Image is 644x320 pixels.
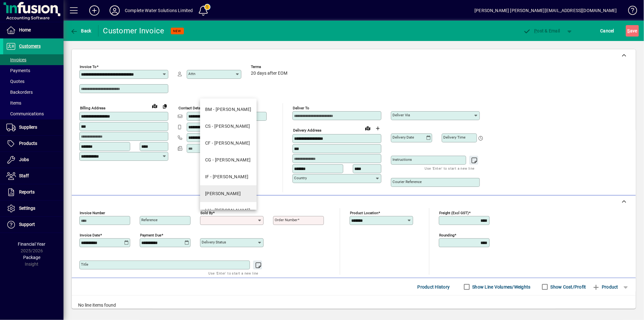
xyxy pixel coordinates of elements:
[439,233,454,237] mat-label: Rounding
[439,211,469,215] mat-label: Freight (excl GST)
[549,284,586,290] label: Show Cost/Profit
[589,281,621,293] button: Product
[443,135,466,140] mat-label: Delivery time
[3,108,64,119] a: Communications
[19,222,35,227] span: Support
[150,101,160,111] a: View on map
[3,152,64,168] a: Jobs
[200,168,257,185] mat-option: IF - Ian Fry
[103,26,164,36] div: Customer Invoice
[3,54,64,65] a: Invoices
[251,65,289,69] span: Terms
[205,140,250,146] div: CF - [PERSON_NAME]
[18,242,46,247] span: Financial Year
[205,106,252,113] div: BM - [PERSON_NAME]
[200,101,257,118] mat-option: BM - Blair McFarlane
[80,211,105,215] mat-label: Invoice number
[125,5,193,16] div: Complete Water Solutions Limited
[392,135,414,140] mat-label: Delivery date
[523,28,560,33] span: ost & Email
[80,65,97,69] mat-label: Invoice To
[188,71,195,76] mat-label: Attn
[3,76,64,87] a: Quotes
[3,184,64,200] a: Reports
[3,65,64,76] a: Payments
[294,176,307,180] mat-label: Country
[200,185,257,202] mat-option: JB - Jeff Berkett
[6,57,26,62] span: Invoices
[19,27,31,32] span: Home
[205,207,251,214] div: LH - [PERSON_NAME]
[600,26,614,36] span: Cancel
[104,5,125,16] button: Profile
[19,44,41,49] span: Customers
[3,87,64,98] a: Backorders
[81,262,88,267] mat-label: Title
[200,152,257,168] mat-option: CG - Crystal Gaiger
[3,201,64,216] a: Settings
[160,101,170,111] button: Copy to Delivery address
[392,157,412,162] mat-label: Instructions
[623,1,636,22] a: Knowledge Base
[19,206,35,211] span: Settings
[19,189,35,194] span: Reports
[373,123,383,133] button: Choose address
[3,136,64,152] a: Products
[173,29,181,33] span: NEW
[6,68,30,73] span: Payments
[19,125,37,130] span: Suppliers
[69,25,93,37] button: Back
[200,202,257,219] mat-option: LH - Liam Hendren
[392,180,422,184] mat-label: Courier Reference
[392,113,410,117] mat-label: Deliver via
[141,218,158,222] mat-label: Reference
[19,157,29,162] span: Jobs
[209,269,258,277] mat-hint: Use 'Enter' to start a new line
[84,5,104,16] button: Add
[627,28,630,33] span: S
[205,157,251,163] div: CG - [PERSON_NAME]
[205,190,241,197] div: [PERSON_NAME]
[19,141,37,146] span: Products
[626,25,639,37] button: Save
[534,28,537,33] span: P
[140,233,161,237] mat-label: Payment due
[350,211,378,215] mat-label: Product location
[19,173,29,178] span: Staff
[275,218,298,222] mat-label: Order number
[415,281,453,293] button: Product History
[6,111,44,116] span: Communications
[64,25,98,37] app-page-header-button: Back
[70,28,91,33] span: Back
[6,100,21,106] span: Items
[6,90,33,95] span: Backorders
[200,135,257,152] mat-option: CF - Clint Fry
[3,98,64,108] a: Items
[80,233,100,237] mat-label: Invoice date
[72,296,636,315] div: No line items found
[593,282,618,292] span: Product
[200,211,213,215] mat-label: Sold by
[363,123,373,133] a: View on map
[200,118,257,135] mat-option: CS - Carl Sladen
[23,255,40,260] span: Package
[205,123,250,130] div: CS - [PERSON_NAME]
[599,25,616,37] button: Cancel
[6,79,24,84] span: Quotes
[3,217,64,233] a: Support
[293,106,309,110] mat-label: Deliver To
[3,119,64,135] a: Suppliers
[425,165,475,172] mat-hint: Use 'Enter' to start a new line
[627,26,637,36] span: ave
[520,25,563,37] button: Post & Email
[3,22,64,38] a: Home
[251,71,287,76] span: 20 days after EOM
[418,282,450,292] span: Product History
[205,174,249,180] div: IF - [PERSON_NAME]
[471,284,531,290] label: Show Line Volumes/Weights
[474,5,617,16] div: [PERSON_NAME] [PERSON_NAME][EMAIL_ADDRESS][DOMAIN_NAME]
[3,168,64,184] a: Staff
[202,240,226,244] mat-label: Delivery status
